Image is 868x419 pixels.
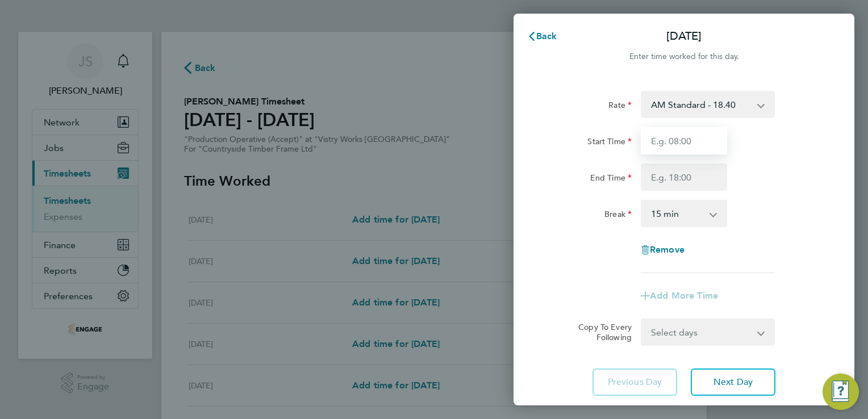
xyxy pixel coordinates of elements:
span: Next Day [713,376,753,388]
label: End Time [590,173,632,186]
span: Remove [650,244,685,255]
p: [DATE] [666,28,702,44]
div: Enter time worked for this day. [514,50,854,64]
label: Start Time [587,136,632,150]
label: Break [604,209,632,223]
label: Rate [608,100,632,114]
label: Copy To Every Following [569,322,632,342]
button: Back [516,25,569,48]
input: E.g. 18:00 [641,164,727,191]
button: Engage Resource Center [823,374,859,410]
span: Back [536,31,557,41]
button: Remove [641,245,685,254]
input: E.g. 08:00 [641,127,727,154]
button: Next Day [691,368,775,396]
